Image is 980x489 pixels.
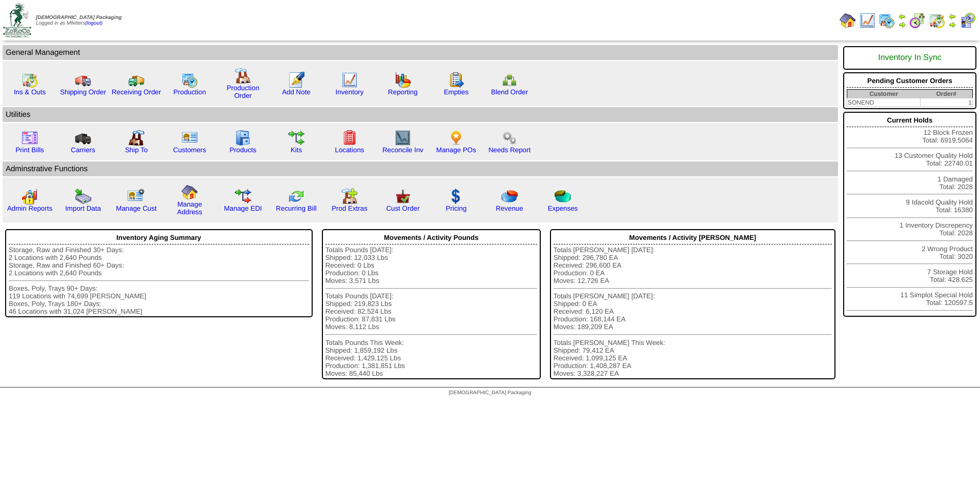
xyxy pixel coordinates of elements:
div: Inventory In Sync [847,48,973,68]
img: pie_chart.png [501,188,518,205]
img: calendarprod.gif [181,72,198,88]
div: Movements / Activity [PERSON_NAME] [554,231,832,244]
img: line_graph.gif [341,72,358,88]
th: Order# [920,90,972,98]
img: line_graph2.gif [395,130,411,146]
img: workorder.gif [448,72,464,88]
td: General Management [3,45,838,60]
img: orders.gif [288,72,304,88]
a: Cust Order [386,205,419,212]
a: Print Bills [15,146,44,154]
a: Production Order [227,84,259,99]
img: cust_order.png [395,188,411,205]
img: factory2.gif [128,130,145,146]
img: zoroco-logo-small.webp [3,3,31,37]
div: Storage, Raw and Finished 30+ Days: 2 Locations with 2,640 Pounds Storage, Raw and Finished 60+ D... [9,246,309,315]
span: Logged in as Mfetters [36,15,121,26]
img: arrowright.gif [898,21,906,29]
a: Manage Cust [116,205,156,212]
img: import.gif [75,188,91,205]
img: arrowleft.gif [948,12,956,21]
td: Utilities [3,107,838,122]
a: Expenses [548,205,578,212]
a: Prod Extras [332,205,367,212]
img: calendarprod.gif [879,12,895,29]
a: Revenue [496,205,523,212]
a: Manage POs [436,146,476,154]
img: dollar.gif [448,188,464,205]
img: invoice2.gif [22,130,38,146]
a: Carriers [71,146,95,154]
a: Inventory [336,88,364,96]
div: Pending Customer Orders [847,74,973,88]
img: arrowright.gif [948,21,956,29]
img: reconcile.gif [288,188,304,205]
a: Admin Reports [7,205,52,212]
img: workflow.gif [288,130,304,146]
img: po.png [448,130,464,146]
img: truck3.gif [75,130,91,146]
div: 12 Block Frozen Total: 6919.5064 13 Customer Quality Hold Total: 22740.01 1 Damaged Total: 2028 9... [843,112,976,317]
a: Ins & Outs [14,88,46,96]
img: arrowleft.gif [898,12,906,21]
span: [DEMOGRAPHIC_DATA] Packaging [448,390,531,396]
a: Receiving Order [112,88,161,96]
img: calendarinout.gif [22,72,38,88]
a: Manage EDI [224,205,262,212]
img: graph.gif [395,72,411,88]
a: Blend Order [491,88,528,96]
div: Inventory Aging Summary [9,231,309,244]
a: Recurring Bill [276,205,316,212]
img: locations.gif [341,130,358,146]
img: managecust.png [127,188,146,205]
img: calendarinout.gif [929,12,945,29]
img: customers.gif [181,130,198,146]
span: [DEMOGRAPHIC_DATA] Packaging [36,15,121,21]
img: calendarblend.gif [909,12,926,29]
div: Current Holds [847,114,973,127]
a: Products [230,146,257,154]
div: Totals Pounds [DATE]: Shipped: 12,033 Lbs Received: 0 Lbs Production: 0 Lbs Moves: 3,571 Lbs Tota... [325,246,537,377]
a: Kits [291,146,302,154]
div: Totals [PERSON_NAME] [DATE]: Shipped: 296,780 EA Received: 296,600 EA Production: 0 EA Moves: 12,... [554,246,832,377]
img: line_graph.gif [859,12,875,29]
a: Customers [173,146,206,154]
a: Reconcile Inv [382,146,423,154]
img: truck2.gif [128,72,145,88]
a: Shipping Order [60,88,106,96]
a: Manage Address [177,200,202,216]
td: SONEND [847,98,921,107]
a: Empties [444,88,468,96]
img: calendarcustomer.gif [959,12,976,29]
a: Import Data [65,205,101,212]
img: workflow.png [501,130,518,146]
a: Add Note [282,88,311,96]
img: edi.gif [235,188,251,205]
a: (logout) [85,21,103,26]
img: home.gif [181,184,198,200]
img: home.gif [840,12,856,29]
td: Adminstrative Functions [3,161,838,176]
div: Movements / Activity Pounds [325,231,537,244]
th: Customer [847,90,921,98]
a: Locations [335,146,364,154]
img: graph2.png [22,188,38,205]
img: truck.gif [75,72,91,88]
a: Pricing [446,205,467,212]
img: cabinet.gif [235,130,251,146]
img: factory.gif [235,68,251,84]
a: Reporting [388,88,418,96]
a: Ship To [125,146,148,154]
a: Production [173,88,206,96]
td: 1 [920,98,972,107]
img: prodextras.gif [341,188,358,205]
img: network.png [501,72,518,88]
img: pie_chart2.png [555,188,571,205]
a: Needs Report [488,146,530,154]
